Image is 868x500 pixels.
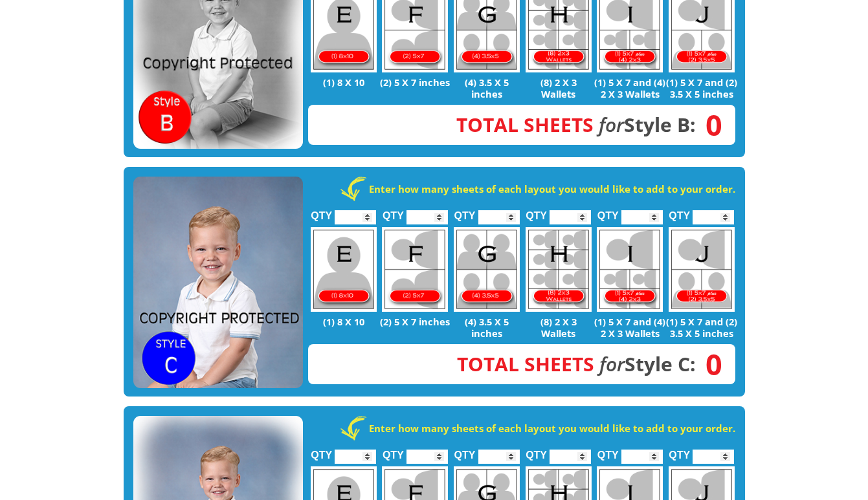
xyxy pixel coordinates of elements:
[522,316,594,339] p: (8) 2 X 3 Wallets
[308,76,380,88] p: (1) 8 X 10
[311,196,332,228] label: QTY
[594,76,666,100] p: (1) 5 X 7 and (4) 2 X 3 Wallets
[369,422,735,435] strong: Enter how many sheets of each layout you would like to add to your order.
[311,227,377,312] img: E
[696,357,722,371] span: 0
[454,227,520,312] img: G
[597,227,663,312] img: I
[669,435,690,467] label: QTY
[599,351,625,377] em: for
[451,316,523,339] p: (4) 3.5 X 5 inches
[379,76,451,88] p: (2) 5 X 7 inches
[666,316,738,339] p: (1) 5 X 7 and (2) 3.5 X 5 inches
[696,118,722,132] span: 0
[382,227,448,312] img: F
[526,435,547,467] label: QTY
[454,435,476,467] label: QTY
[594,316,666,339] p: (1) 5 X 7 and (4) 2 X 3 Wallets
[383,435,404,467] label: QTY
[666,76,738,100] p: (1) 5 X 7 and (2) 3.5 X 5 inches
[369,182,735,195] strong: Enter how many sheets of each layout you would like to add to your order.
[308,316,380,327] p: (1) 8 X 10
[457,351,696,377] strong: Style C:
[669,196,690,228] label: QTY
[451,76,523,100] p: (4) 3.5 X 5 inches
[456,111,594,138] span: Total Sheets
[526,196,547,228] label: QTY
[597,435,619,467] label: QTY
[457,351,594,377] span: Total Sheets
[133,177,303,389] img: STYLE C
[456,111,696,138] strong: Style B:
[383,196,404,228] label: QTY
[599,111,624,138] em: for
[454,196,476,228] label: QTY
[597,196,619,228] label: QTY
[379,316,451,327] p: (2) 5 X 7 inches
[522,76,594,100] p: (8) 2 X 3 Wallets
[311,435,332,467] label: QTY
[669,227,735,312] img: J
[526,227,592,312] img: H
